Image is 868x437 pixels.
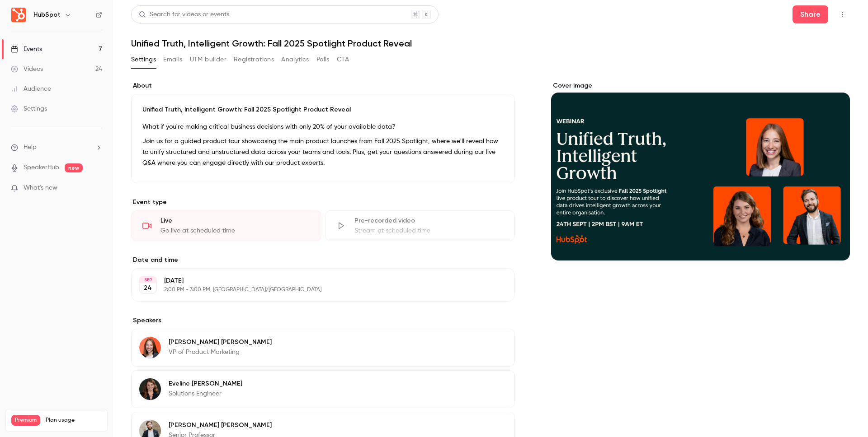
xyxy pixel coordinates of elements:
p: Solutions Engineer [169,389,242,398]
div: Eveline WulffEveline [PERSON_NAME]Solutions Engineer [131,370,515,408]
button: Registrations [234,52,274,67]
div: Audience [11,84,51,93]
div: Stream at scheduled time [354,226,504,235]
div: Events [11,45,42,54]
div: Search for videos or events [139,10,229,19]
h6: HubSpot [33,10,61,19]
section: Cover image [551,81,850,260]
label: About [131,81,515,90]
div: LiveGo live at scheduled time [131,210,321,241]
button: Analytics [281,52,309,67]
label: Speakers [131,316,515,325]
div: Live [160,216,310,225]
p: VP of Product Marketing [169,348,272,357]
div: Go live at scheduled time [160,226,310,235]
div: Rachel Leist[PERSON_NAME] [PERSON_NAME]VP of Product Marketing [131,329,515,367]
p: Unified Truth, Intelligent Growth: Fall 2025 Spotlight Product Reveal [142,105,504,114]
div: Pre-recorded videoStream at scheduled time [325,210,515,241]
p: 2:00 PM - 3:00 PM, [GEOGRAPHIC_DATA]/[GEOGRAPHIC_DATA] [164,286,467,293]
label: Date and time [131,256,515,265]
p: Event type [131,198,515,207]
a: SpeakerHub [24,163,59,172]
button: Share [793,5,828,23]
label: Cover image [551,81,850,90]
p: [DATE] [164,276,467,285]
span: Premium [11,415,40,426]
p: 24 [144,284,152,293]
span: Plan usage [46,417,102,424]
p: [PERSON_NAME] [PERSON_NAME] [169,421,272,430]
div: Pre-recorded video [354,216,504,225]
li: help-dropdown-opener [11,143,102,152]
p: Eveline [PERSON_NAME] [169,379,242,388]
img: Rachel Leist [139,337,161,358]
span: What's new [24,183,57,193]
button: Emails [163,52,182,67]
p: Join us for a guided product tour showcasing the main product launches from Fall 2025 Spotlight, ... [142,136,504,168]
div: Videos [11,65,43,74]
button: UTM builder [190,52,226,67]
button: Settings [131,52,156,67]
div: Settings [11,104,47,113]
p: What if you're making critical business decisions with only 20% of your available data? [142,121,504,132]
img: Eveline Wulff [139,378,161,400]
span: Help [24,143,37,152]
p: [PERSON_NAME] [PERSON_NAME] [169,338,272,347]
span: new [65,163,83,172]
img: HubSpot [11,8,26,22]
button: Polls [316,52,330,67]
iframe: Noticeable Trigger [91,184,102,192]
div: SEP [140,277,156,283]
h1: Unified Truth, Intelligent Growth: Fall 2025 Spotlight Product Reveal [131,38,850,49]
button: CTA [337,52,349,67]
